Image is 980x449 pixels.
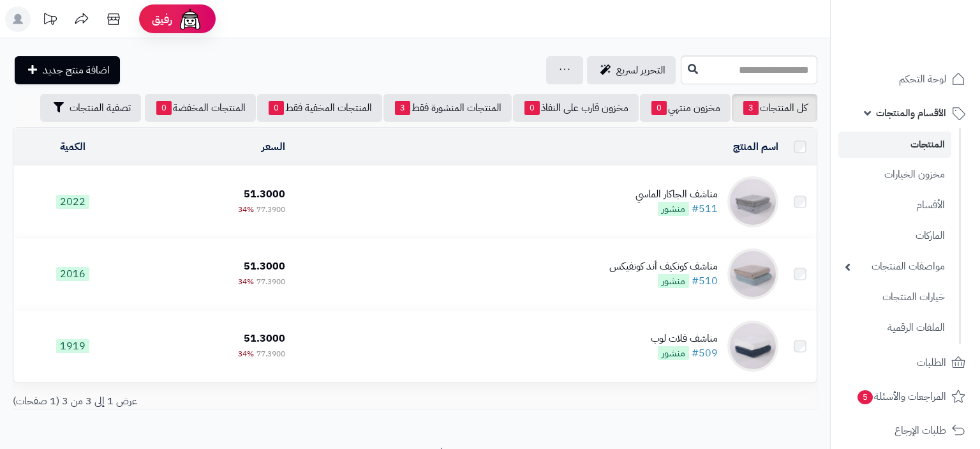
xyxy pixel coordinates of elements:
[732,94,817,122] a: كل المنتجات3
[727,176,778,227] img: مناشف الجاكار الماسي
[256,348,285,360] span: 77.3900
[658,346,689,360] span: منشور
[56,195,89,209] span: 2022
[238,276,254,287] span: 34%
[838,415,972,446] a: طلبات الإرجاع
[587,56,676,84] a: التحرير لسريع
[34,6,66,35] a: تحديثات المنصة
[177,6,203,32] img: ai-face.png
[156,101,172,115] span: 0
[70,100,131,116] span: تصفية المنتجات
[56,267,89,281] span: 2016
[658,274,689,288] span: منشور
[524,101,540,115] span: 0
[838,222,951,250] a: الماركات
[238,204,254,215] span: 34%
[651,101,667,115] span: 0
[838,132,951,158] a: المنتجات
[395,101,410,115] span: 3
[658,202,689,216] span: منشور
[269,101,284,115] span: 0
[383,94,512,122] a: المنتجات المنشورة فقط3
[727,321,778,372] img: مناشف فلات لوب
[856,388,946,406] span: المراجعات والأسئلة
[244,259,285,274] span: 51.3000
[244,331,285,346] span: 51.3000
[256,204,285,215] span: 77.3900
[727,248,778,300] img: مناشف كونكيف أند كونفيكس
[838,347,972,378] a: الطلبات
[616,63,665,78] span: التحرير لسريع
[876,104,946,122] span: الأقسام والمنتجات
[40,94,141,122] button: تصفية المنتجات
[838,253,951,280] a: مواصفات المنتجات
[609,259,718,274] div: مناشف كونكيف أند كونفيكس
[692,346,718,361] a: #509
[838,161,951,188] a: مخزون الخيارات
[917,354,946,372] span: الطلبات
[244,186,285,202] span: 51.3000
[3,394,415,409] div: عرض 1 إلى 3 من 3 (1 صفحات)
[857,390,873,404] span: 5
[838,314,951,342] a: الملفات الرقمية
[651,331,718,346] div: مناشف فلات لوب
[899,70,946,88] span: لوحة التحكم
[262,139,285,155] a: السعر
[893,34,968,61] img: logo-2.png
[60,139,85,155] a: الكمية
[838,192,951,219] a: الأقسام
[838,64,972,95] a: لوحة التحكم
[513,94,639,122] a: مخزون قارب على النفاذ0
[15,56,120,84] a: اضافة منتج جديد
[838,381,972,412] a: المراجعات والأسئلة5
[733,139,778,155] a: اسم المنتج
[152,11,172,27] span: رفيق
[838,284,951,311] a: خيارات المنتجات
[145,94,256,122] a: المنتجات المخفضة0
[238,348,254,360] span: 34%
[640,94,731,122] a: مخزون منتهي0
[895,422,946,439] span: طلبات الإرجاع
[43,63,110,78] span: اضافة منتج جديد
[256,276,285,287] span: 77.3900
[743,101,759,115] span: 3
[635,187,718,202] div: مناشف الجاكار الماسي
[692,273,718,289] a: #510
[56,339,89,353] span: 1919
[257,94,382,122] a: المنتجات المخفية فقط0
[692,201,718,217] a: #511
